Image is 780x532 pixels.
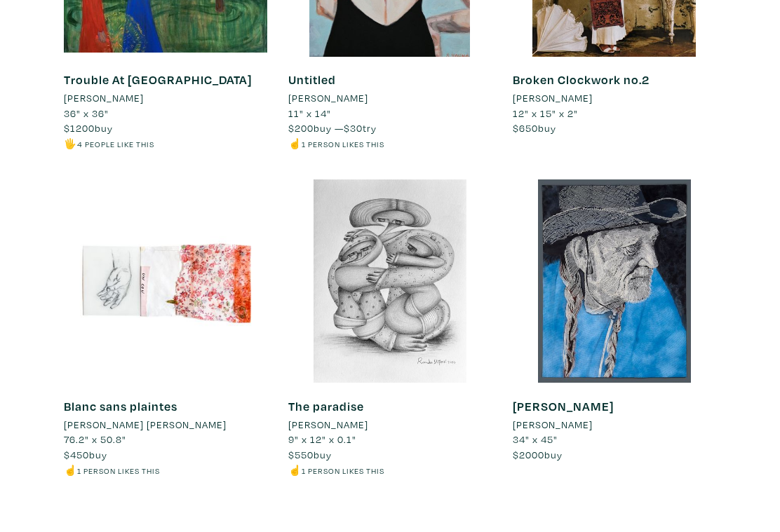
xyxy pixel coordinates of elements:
[513,90,716,106] a: [PERSON_NAME]
[288,90,368,106] li: [PERSON_NAME]
[513,417,593,432] li: [PERSON_NAME]
[513,398,614,414] a: [PERSON_NAME]
[513,417,716,432] a: [PERSON_NAME]
[513,121,538,135] span: $650
[288,417,368,432] li: [PERSON_NAME]
[64,398,177,414] a: Blanc sans plaintes
[64,448,89,461] span: $450
[288,107,331,120] span: 11" x 14"
[288,121,377,135] span: buy — try
[64,463,267,478] li: ☝️
[288,121,314,135] span: $200
[302,139,384,149] small: 1 person likes this
[288,71,336,88] a: Untitled
[513,448,544,461] span: $2000
[64,136,267,151] li: 🖐️
[513,448,563,461] span: buy
[64,417,227,432] li: [PERSON_NAME] [PERSON_NAME]
[64,90,144,106] li: [PERSON_NAME]
[288,463,492,478] li: ☝️
[64,71,252,88] a: Trouble At [GEOGRAPHIC_DATA]
[288,448,332,461] span: buy
[288,432,356,446] span: 9" x 12" x 0.1"
[513,432,558,446] span: 34" x 45"
[288,398,364,414] a: The paradise
[288,136,492,151] li: ☝️
[288,90,492,106] a: [PERSON_NAME]
[513,107,578,120] span: 12" x 15" x 2"
[64,121,95,135] span: $1200
[64,448,107,461] span: buy
[513,90,593,106] li: [PERSON_NAME]
[77,139,154,149] small: 4 people like this
[64,121,113,135] span: buy
[344,121,363,135] span: $30
[513,71,650,88] a: Broken Clockwork no.2
[302,465,384,476] small: 1 person likes this
[288,448,314,461] span: $550
[64,417,267,432] a: [PERSON_NAME] [PERSON_NAME]
[64,90,267,106] a: [PERSON_NAME]
[513,121,556,135] span: buy
[64,432,126,446] span: 76.2" x 50.8"
[288,417,492,432] a: [PERSON_NAME]
[64,107,109,120] span: 36" x 36"
[77,465,160,476] small: 1 person likes this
